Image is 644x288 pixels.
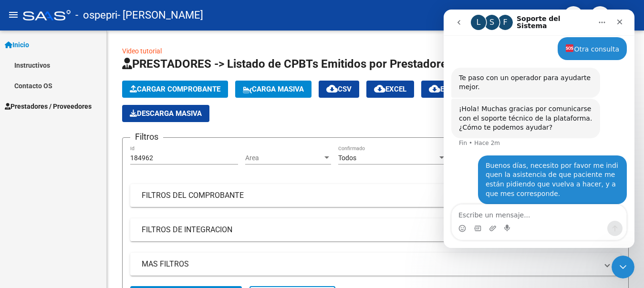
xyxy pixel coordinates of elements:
span: Prestadores / Proveedores [5,101,92,112]
button: Estandar [421,81,484,98]
mat-expansion-panel-header: FILTROS DE INTEGRACION [130,218,621,241]
span: Todos [338,154,356,162]
span: Descarga Masiva [130,109,202,118]
button: EXCEL [366,81,414,98]
mat-icon: menu [8,9,19,21]
mat-panel-title: MAS FILTROS [142,259,598,269]
button: Cargar Comprobante [122,81,228,98]
button: Carga Masiva [235,81,312,98]
span: Carga Masiva [243,85,304,93]
h3: Filtros [130,130,163,144]
iframe: Intercom live chat [444,10,634,248]
mat-panel-title: FILTROS DEL COMPROBANTE [142,190,598,201]
mat-icon: cloud_download [429,83,440,94]
mat-expansion-panel-header: FILTROS DEL COMPROBANTE [130,184,621,207]
span: Inicio [5,40,29,50]
mat-icon: cloud_download [326,83,338,94]
span: - ospepri [75,5,117,26]
span: Area [245,154,322,162]
span: - [PERSON_NAME] [117,5,203,26]
app-download-masive: Descarga masiva de comprobantes (adjuntos) [122,105,209,122]
mat-icon: cloud_download [374,83,385,94]
span: EXCEL [374,85,406,93]
mat-panel-title: FILTROS DE INTEGRACION [142,225,598,235]
span: Estandar [429,85,477,93]
iframe: Intercom live chat [612,256,634,278]
button: CSV [319,81,359,98]
span: PRESTADORES -> Listado de CPBTs Emitidos por Prestadores / Proveedores [122,57,529,71]
span: Cargar Comprobante [130,85,220,93]
mat-expansion-panel-header: MAS FILTROS [130,253,621,276]
a: Video tutorial [122,47,162,55]
button: Descarga Masiva [122,105,209,122]
span: CSV [326,85,352,93]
